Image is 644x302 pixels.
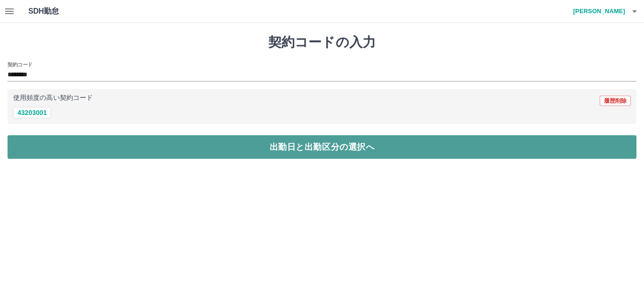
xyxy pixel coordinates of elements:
button: 出勤日と出勤区分の選択へ [8,135,636,159]
p: 使用頻度の高い契約コード [13,95,93,101]
h1: 契約コードの入力 [8,34,636,50]
h2: 契約コード [8,61,33,68]
button: 43203001 [13,107,51,118]
button: 履歴削除 [600,96,631,106]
